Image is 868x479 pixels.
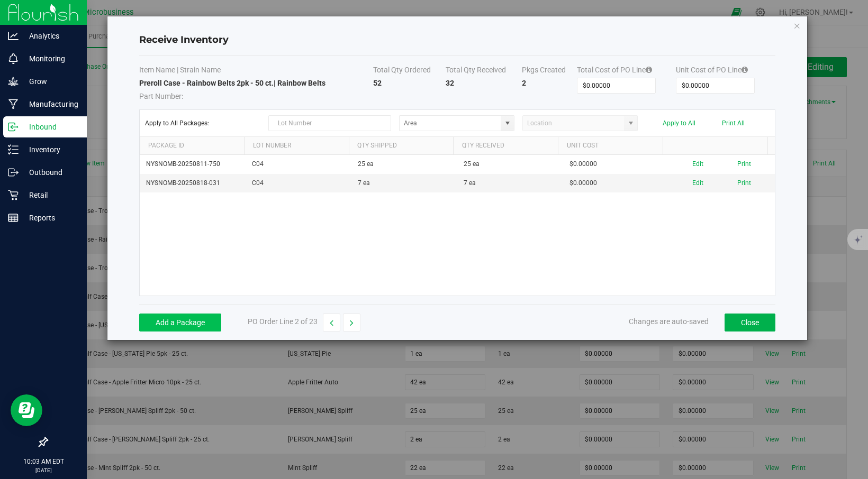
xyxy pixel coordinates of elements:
span: PO Order Line 2 of 23 [248,317,318,326]
i: Specifying a total cost will update all package costs. [646,66,652,73]
p: Outbound [19,166,82,179]
inline-svg: Inventory [8,144,19,155]
td: $0.00000 [563,155,669,174]
inline-svg: Grow [8,76,19,87]
p: Manufacturing [19,98,82,110]
td: C04 [246,155,351,174]
p: [DATE] [5,466,82,474]
th: Pkgs Created [522,65,577,78]
button: Apply to All [663,119,695,127]
inline-svg: Reports [8,213,19,223]
inline-svg: Outbound [8,167,19,178]
button: Edit [692,159,703,169]
td: $0.00000 [563,174,669,192]
p: Reports [19,211,82,224]
inline-svg: Inbound [8,122,19,132]
button: Print All [722,119,745,127]
i: Specifying a total cost will update all package costs. [742,66,748,73]
input: Lot Number [268,115,392,131]
input: Unit Cost [676,78,754,93]
p: Monitoring [19,52,82,65]
span: Changes are auto-saved [629,317,709,326]
th: Package Id [140,137,245,155]
strong: 2 [522,79,526,87]
p: Inbound [19,121,82,133]
td: NYSNOMB-20250811-750 [140,155,246,174]
th: Item Name | Strain Name [139,65,374,78]
input: Area [400,116,501,131]
button: Print [737,159,751,169]
th: Unit Cost [558,137,663,155]
button: Add a Package [139,314,221,331]
th: Total Qty Received [446,65,521,78]
p: Grow [19,75,82,88]
td: 7 ea [351,174,457,192]
span: Apply to All Packages: [145,119,260,127]
input: Total Cost [577,78,655,93]
th: Total Qty Ordered [373,65,446,78]
td: C04 [246,174,351,192]
td: 25 ea [351,155,457,174]
p: Inventory [19,143,82,156]
button: Close modal [793,19,801,32]
iframe: Resource center [11,394,42,426]
td: 7 ea [457,174,563,192]
strong: Preroll Case - Rainbow Belts 2pk - 50 ct. | Rainbow Belts [139,79,325,87]
span: Part Number: [139,92,183,100]
td: 25 ea [457,155,563,174]
p: 10:03 AM EDT [5,457,82,466]
button: Close [725,314,775,331]
th: Qty Shipped [349,137,454,155]
th: Lot Number [244,137,349,155]
button: Print [737,178,751,188]
h4: Receive Inventory [139,33,775,47]
inline-svg: Retail [8,190,19,200]
strong: 32 [446,79,454,87]
th: Total Cost of PO Line [577,65,676,78]
inline-svg: Analytics [8,31,19,41]
td: NYSNOMB-20250818-031 [140,174,246,192]
p: Analytics [19,30,82,42]
button: Edit [692,178,703,188]
th: Qty Received [453,137,558,155]
p: Retail [19,189,82,201]
th: Unit Cost of PO Line [676,65,775,78]
inline-svg: Monitoring [8,53,19,64]
strong: 52 [373,79,382,87]
inline-svg: Manufacturing [8,99,19,109]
